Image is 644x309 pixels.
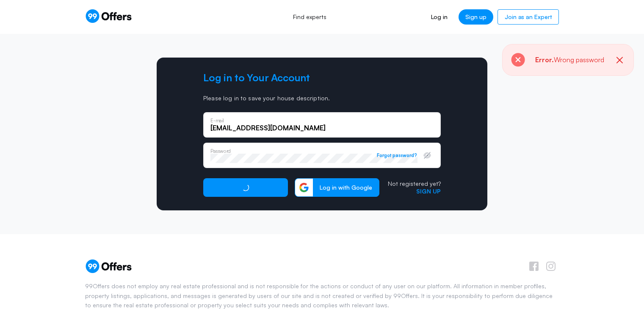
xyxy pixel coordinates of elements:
[284,8,336,26] a: Find experts
[416,188,441,195] a: Sign up
[203,71,441,84] h2: Log in to Your Account
[554,55,604,64] span: Wrong password
[459,9,493,25] a: Sign up
[295,178,379,197] button: Log in with Google
[313,184,379,191] span: Log in with Google
[424,9,454,25] a: Log in
[210,118,224,123] p: E-mail
[498,9,559,25] a: Join as an Expert
[377,152,417,158] button: Forgot password?
[203,94,441,102] p: Please log in to save your house description.
[388,180,441,188] p: Not registered yet?
[210,149,231,153] p: Password
[535,55,554,64] strong: Error.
